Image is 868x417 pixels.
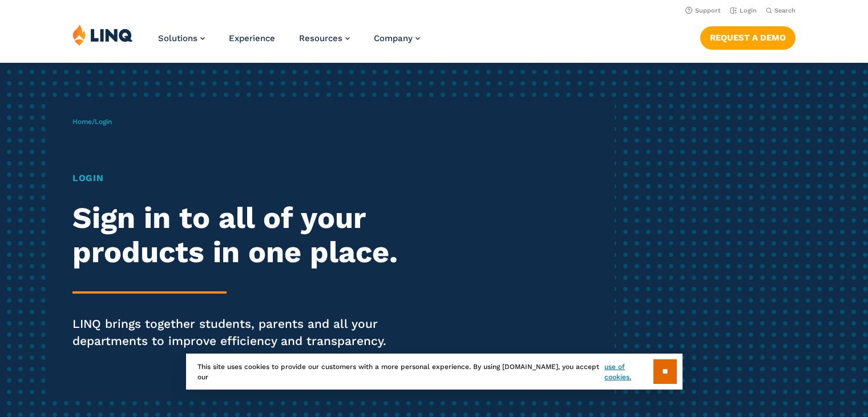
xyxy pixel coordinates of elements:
span: Solutions [158,33,197,43]
span: Login [95,118,112,126]
button: Open Search Bar [766,6,796,15]
a: Support [685,7,721,14]
a: Resources [299,33,350,43]
a: Request a Demo [700,26,796,49]
span: Search [774,7,796,14]
a: use of cookies. [604,362,653,382]
nav: Button Navigation [700,24,796,49]
span: Resources [299,33,342,43]
a: Login [730,7,757,14]
a: Solutions [158,33,205,43]
h2: Sign in to all of your products in one place. [72,201,407,270]
nav: Primary Navigation [158,24,420,62]
p: LINQ brings together students, parents and all your departments to improve efficiency and transpa... [72,315,407,350]
span: Company [374,33,413,43]
span: / [72,118,112,126]
a: Experience [229,33,275,43]
img: LINQ | K‑12 Software [72,24,133,46]
a: Home [72,118,92,126]
a: Company [374,33,420,43]
h1: Login [72,171,407,185]
div: This site uses cookies to provide our customers with a more personal experience. By using [DOMAIN... [186,354,683,390]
